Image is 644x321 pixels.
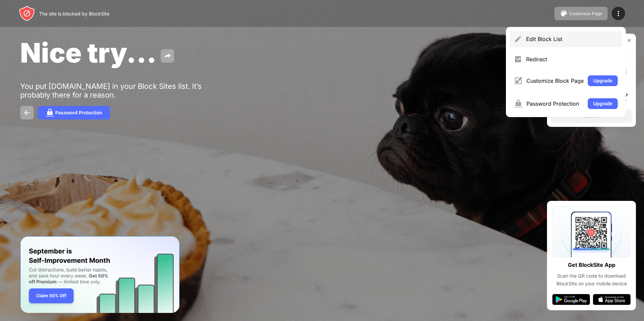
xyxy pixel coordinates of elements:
div: The site is blocked by BlockSite [39,11,109,16]
img: menu-customize.svg [514,77,522,85]
img: header-logo.svg [19,5,35,22]
div: Customize Page [569,11,602,16]
img: password.svg [46,109,54,117]
img: menu-redirect.svg [514,55,522,63]
span: Nice try... [20,36,157,69]
img: app-store.svg [593,294,631,305]
div: You put [DOMAIN_NAME] in your Block Sites list. It’s probably there for a reason. [20,82,228,99]
button: Upgrade [588,98,618,109]
div: Customize Block Page [526,77,584,84]
img: back.svg [23,109,31,117]
div: Password Protection [526,100,584,107]
button: Password Protection [38,106,110,119]
img: menu-pencil.svg [514,35,522,43]
div: Edit Block List [526,36,618,42]
img: rate-us-close.svg [626,38,632,43]
img: share.svg [163,52,171,60]
div: Scan the QR code to download BlockSite on your mobile device [552,272,631,287]
iframe: Banner [20,236,180,313]
img: menu-icon.svg [614,9,622,17]
div: Redirect [526,56,618,63]
img: menu-password.svg [514,100,522,108]
div: Get BlockSite App [568,260,615,270]
img: google-play.svg [552,294,590,305]
img: qrcode.svg [552,206,631,257]
div: Password Protection [55,110,102,115]
button: Upgrade [588,75,618,86]
img: pallet.svg [560,9,568,17]
button: Customize Page [554,7,608,20]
